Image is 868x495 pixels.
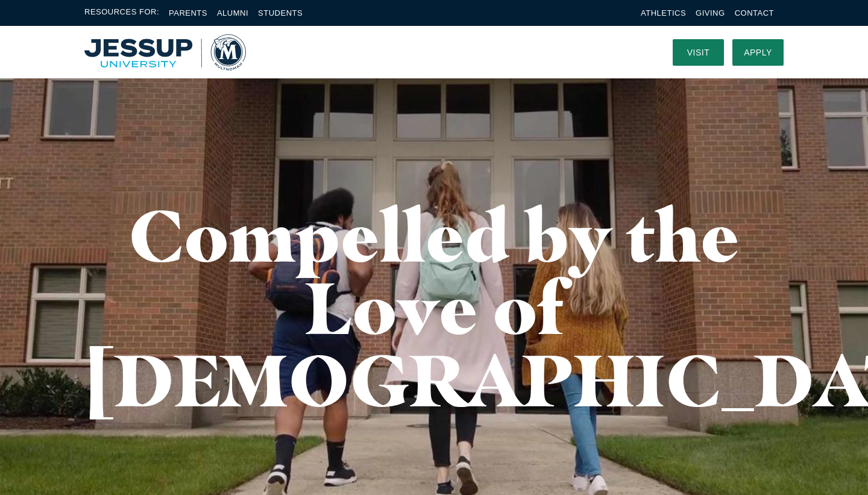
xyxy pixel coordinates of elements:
[696,8,725,17] a: Giving
[732,39,784,66] a: Apply
[84,199,784,416] h1: Compelled by the Love of [DEMOGRAPHIC_DATA]
[169,8,207,17] a: Parents
[84,6,159,20] span: Resources For:
[641,8,686,17] a: Athletics
[258,8,303,17] a: Students
[673,39,724,66] a: Visit
[217,8,248,17] a: Alumni
[735,8,774,17] a: Contact
[84,34,246,71] img: Multnomah University Logo
[84,34,246,71] a: Home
